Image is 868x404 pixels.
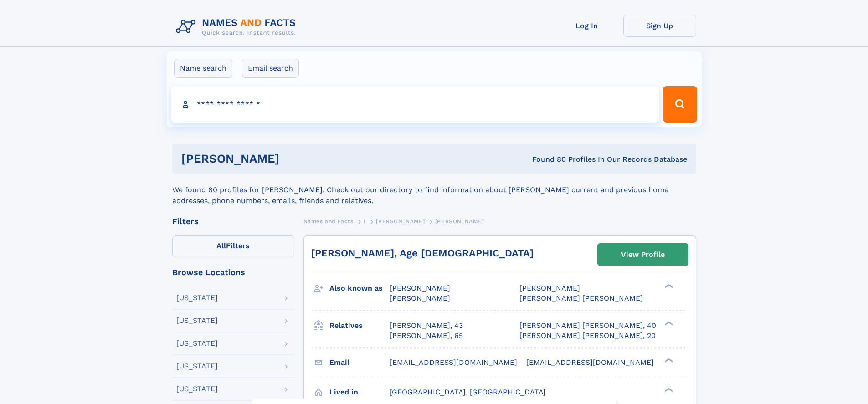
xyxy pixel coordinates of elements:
[663,387,673,393] div: ❯
[364,215,366,227] a: I
[623,15,696,37] a: Sign Up
[550,15,623,37] a: Log In
[519,284,580,292] span: [PERSON_NAME]
[172,15,303,39] img: Logo Names and Facts
[663,357,673,363] div: ❯
[598,244,688,266] a: View Profile
[406,154,687,164] div: Found 80 Profiles In Our Records Database
[329,318,390,333] h3: Relatives
[329,355,390,370] h3: Email
[176,385,218,393] div: [US_STATE]
[171,86,659,123] input: search input
[172,235,294,257] label: Filters
[663,320,673,326] div: ❯
[329,384,390,400] h3: Lived in
[390,284,450,292] span: [PERSON_NAME]
[390,331,463,341] a: [PERSON_NAME], 65
[376,215,425,227] a: [PERSON_NAME]
[181,153,406,164] h1: [PERSON_NAME]
[311,247,534,259] a: [PERSON_NAME], Age [DEMOGRAPHIC_DATA]
[390,388,546,396] span: [GEOGRAPHIC_DATA], [GEOGRAPHIC_DATA]
[172,217,294,225] div: Filters
[176,340,218,347] div: [US_STATE]
[519,331,656,341] a: [PERSON_NAME] [PERSON_NAME], 20
[390,321,463,331] a: [PERSON_NAME], 43
[390,294,450,302] span: [PERSON_NAME]
[519,321,656,331] a: [PERSON_NAME] [PERSON_NAME], 40
[216,241,226,250] span: All
[329,281,390,296] h3: Also known as
[174,59,232,78] label: Name search
[376,218,425,225] span: [PERSON_NAME]
[621,244,665,265] div: View Profile
[176,317,218,324] div: [US_STATE]
[242,59,299,78] label: Email search
[663,283,673,289] div: ❯
[519,294,643,302] span: [PERSON_NAME] [PERSON_NAME]
[364,218,366,225] span: I
[176,363,218,370] div: [US_STATE]
[172,174,696,206] div: We found 80 profiles for [PERSON_NAME]. Check out our directory to find information about [PERSON...
[172,268,294,276] div: Browse Locations
[663,86,697,123] button: Search Button
[390,358,517,367] span: [EMAIL_ADDRESS][DOMAIN_NAME]
[176,294,218,302] div: [US_STATE]
[526,358,654,367] span: [EMAIL_ADDRESS][DOMAIN_NAME]
[435,218,484,225] span: [PERSON_NAME]
[303,215,354,227] a: Names and Facts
